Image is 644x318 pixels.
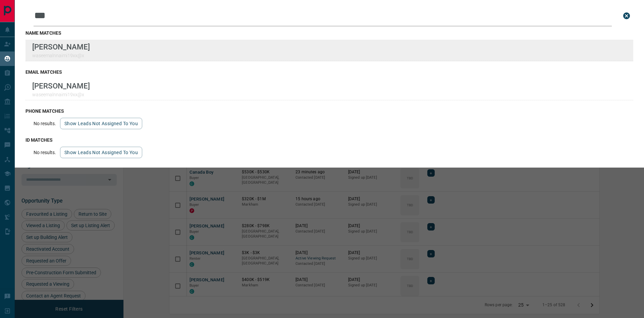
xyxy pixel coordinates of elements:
[34,121,56,126] p: No results.
[34,150,56,155] p: No results.
[60,147,142,158] button: show leads not assigned to you
[620,9,633,23] button: close search bar
[25,137,633,143] h3: id matches
[32,53,90,58] p: waseemalnnaimi19xx@x
[25,30,633,36] h3: name matches
[32,42,90,51] p: [PERSON_NAME]
[25,69,633,75] h3: email matches
[32,92,90,97] p: waseemalnnaimi19xx@x
[32,81,90,90] p: [PERSON_NAME]
[25,108,633,114] h3: phone matches
[60,118,142,129] button: show leads not assigned to you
